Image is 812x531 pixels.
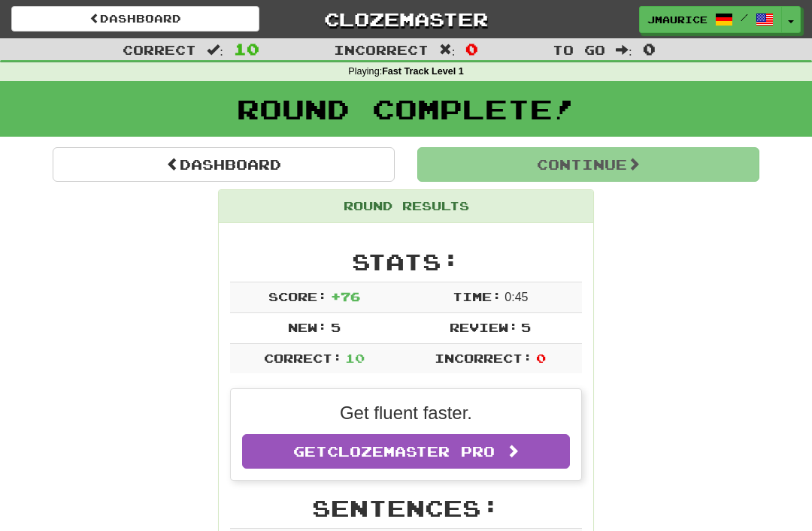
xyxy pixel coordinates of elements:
h2: Sentences: [230,496,582,520]
span: / [741,12,748,23]
span: : [439,44,456,56]
button: Continue [417,147,759,182]
span: jmaurice [647,13,707,26]
span: : [616,44,632,56]
span: 10 [345,351,365,365]
span: 0 [465,40,478,58]
span: 0 [643,40,656,58]
a: jmaurice / [639,6,782,33]
span: Correct: [264,351,342,365]
span: New: [288,320,327,334]
span: To go [553,42,605,57]
a: Clozemaster [282,6,530,32]
a: Dashboard [53,147,395,182]
span: Incorrect: [435,351,532,365]
span: 0 [536,351,546,365]
span: Correct [123,42,196,57]
span: : [207,44,223,56]
span: Score: [268,289,327,303]
span: 10 [234,40,259,58]
a: GetClozemaster Pro [242,434,570,469]
a: Dashboard [11,6,259,32]
span: Time: [453,289,501,303]
span: Review: [450,320,518,334]
span: 0 : 45 [504,291,528,303]
p: Get fluent faster. [242,400,570,426]
span: + 76 [331,289,360,303]
span: Clozemaster Pro [327,443,495,460]
span: 5 [331,320,341,334]
h1: Round Complete! [5,94,807,124]
h2: Stats: [230,249,582,274]
div: Round Results [219,190,593,223]
span: Incorrect [334,42,429,57]
span: 5 [521,320,531,334]
strong: Fast Track Level 1 [382,66,464,77]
